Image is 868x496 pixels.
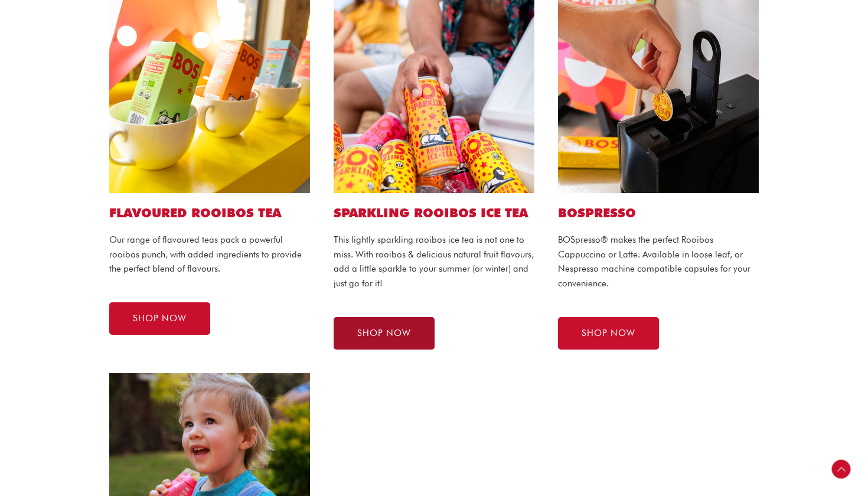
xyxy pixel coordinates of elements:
a: SHOP NOW [558,317,659,350]
a: SHOP NOW [334,317,435,350]
p: This lightly sparkling rooibos ice tea is not one to miss. With rooibos & delicious natural fruit... [334,233,534,291]
p: BOSpresso® makes the perfect Rooibos Cappuccino or Latte. Available in loose leaf, or Nespresso m... [558,233,759,291]
span: SHOP NOW [582,329,635,338]
h2: Flavoured ROOIBOS TEA [109,205,310,221]
p: Our range of flavoured teas pack a powerful rooibos punch, with added ingredients to provide the ... [109,233,310,276]
a: SHOP NOW [109,302,210,335]
h2: SPARKLING ROOIBOS ICE TEA [334,205,534,221]
h2: BOSPRESSO [558,205,759,221]
span: SHOP NOW [133,314,187,323]
span: SHOP NOW [357,329,411,338]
